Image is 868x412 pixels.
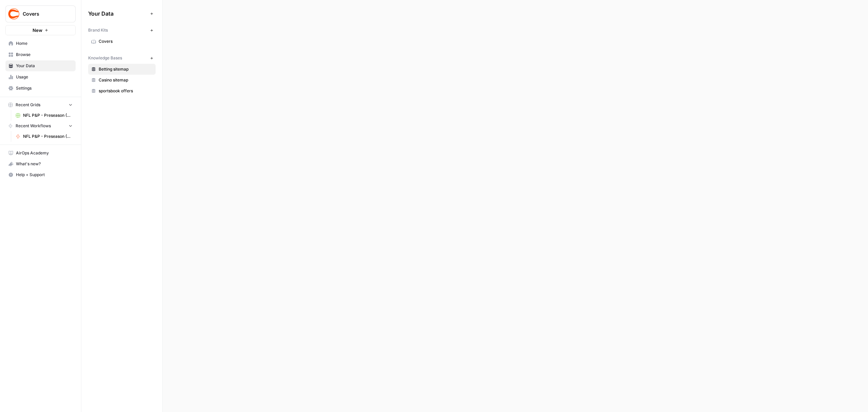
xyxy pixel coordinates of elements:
[16,40,73,46] span: Home
[5,49,76,60] a: Browse
[88,55,122,61] span: Knowledge Bases
[5,169,76,180] button: Help + Support
[5,25,76,35] button: New
[99,38,153,44] span: Covers
[16,52,73,58] span: Browse
[5,148,76,158] a: AirOps Academy
[5,38,76,49] a: Home
[13,110,76,121] a: NFL P&P - Preseason (Production) Grid
[23,11,64,17] span: Covers
[5,121,76,131] button: Recent Workflows
[6,159,75,169] div: What's new?
[88,10,147,18] span: Your Data
[16,123,51,129] span: Recent Workflows
[33,27,42,34] span: New
[88,86,156,96] a: sportsbook offers
[5,83,76,94] a: Settings
[5,5,76,22] button: Workspace: Covers
[13,131,76,142] a: NFL P&P - Preseason (Production)
[16,74,73,80] span: Usage
[23,112,73,118] span: NFL P&P - Preseason (Production) Grid
[5,60,76,71] a: Your Data
[16,172,73,178] span: Help + Support
[16,102,40,108] span: Recent Grids
[23,133,73,139] span: NFL P&P - Preseason (Production)
[99,66,153,72] span: Betting sitemap
[5,158,76,169] button: What's new?
[16,150,73,156] span: AirOps Academy
[88,36,156,47] a: Covers
[88,75,156,86] a: Casino sitemap
[99,88,153,94] span: sportsbook offers
[99,77,153,83] span: Casino sitemap
[16,85,73,91] span: Settings
[8,8,20,20] img: Covers Logo
[88,27,108,33] span: Brand Kits
[88,64,156,75] a: Betting sitemap
[16,63,73,69] span: Your Data
[5,100,76,110] button: Recent Grids
[5,72,76,82] a: Usage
